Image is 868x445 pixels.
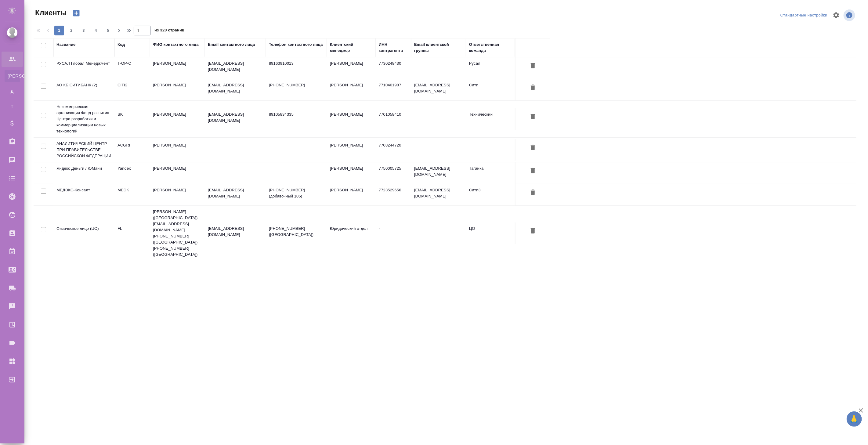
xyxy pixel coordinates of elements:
[269,82,324,88] p: [PHONE_NUMBER]
[844,9,856,21] span: Посмотреть информацию
[376,162,411,184] td: 7750005725
[411,162,466,184] td: [EMAIL_ADDRESS][DOMAIN_NAME]
[829,8,844,23] span: Настроить таблицу
[330,42,373,54] div: Клиентский менеджер
[53,184,114,205] td: МЕДЭКС-Консалт
[53,101,114,137] td: Некоммерческая организация Фонд развития Центра разработки и коммерциализации новых технологий
[5,100,20,113] a: Т
[327,108,376,130] td: [PERSON_NAME]
[8,73,17,79] span: [PERSON_NAME]
[8,103,17,110] span: Т
[269,226,324,238] p: [PHONE_NUMBER] ([GEOGRAPHIC_DATA])
[79,26,89,35] button: 3
[114,162,150,184] td: Yandex
[528,111,538,123] button: Удалить
[327,222,376,244] td: Юридический отдел
[376,57,411,79] td: 7730248430
[466,108,515,130] td: Технический
[103,26,113,35] button: 5
[114,222,150,244] td: FL
[53,57,114,79] td: РУСАЛ Глобал Менеджмент
[469,42,512,54] div: Ответственная команда
[376,139,411,161] td: 7708244720
[327,57,376,79] td: [PERSON_NAME]
[67,26,76,35] button: 2
[150,57,205,79] td: [PERSON_NAME]
[466,162,515,184] td: Таганка
[528,142,538,154] button: Удалить
[5,70,20,82] a: [PERSON_NAME]
[150,139,205,161] td: [PERSON_NAME]
[466,57,515,79] td: Русал
[208,42,255,48] div: Email контактного лица
[414,42,463,54] div: Email клиентской группы
[56,42,75,48] div: Название
[150,184,205,205] td: [PERSON_NAME]
[779,11,829,20] div: split button
[528,60,538,72] button: Удалить
[8,88,17,94] span: Д
[528,187,538,198] button: Удалить
[150,79,205,100] td: [PERSON_NAME]
[103,27,113,34] span: 5
[208,60,263,73] p: [EMAIL_ADDRESS][DOMAIN_NAME]
[327,162,376,184] td: [PERSON_NAME]
[208,111,263,124] p: [EMAIL_ADDRESS][DOMAIN_NAME]
[79,27,89,34] span: 3
[114,108,150,130] td: SK
[849,413,859,425] span: 🙏
[327,139,376,161] td: [PERSON_NAME]
[69,8,84,18] button: Создать
[53,138,114,162] td: АНАЛИТИЧЕСКИЙ ЦЕНТР ПРИ ПРАВИТЕЛЬСТВЕ РОССИЙСКОЙ ФЕДЕРАЦИИ
[269,42,323,48] div: Телефон контактного лица
[376,184,411,205] td: 7723529656
[34,8,67,18] span: Клиенты
[53,79,114,100] td: АО КБ СИТИБАНК (2)
[327,79,376,100] td: [PERSON_NAME]
[154,27,184,35] span: из 320 страниц
[376,222,411,244] td: -
[53,162,114,184] td: Яндекс Деньги / ЮМани
[411,79,466,100] td: [EMAIL_ADDRESS][DOMAIN_NAME]
[5,85,20,97] a: Д
[91,26,101,35] button: 4
[208,82,263,94] p: [EMAIL_ADDRESS][DOMAIN_NAME]
[327,184,376,205] td: [PERSON_NAME]
[114,79,150,100] td: CITI2
[528,226,538,237] button: Удалить
[91,27,101,34] span: 4
[150,162,205,184] td: [PERSON_NAME]
[528,165,538,177] button: Удалить
[847,411,862,427] button: 🙏
[466,79,515,100] td: Сити
[208,187,263,199] p: [EMAIL_ADDRESS][DOMAIN_NAME]
[53,222,114,244] td: Физическое лицо (ЦО)
[114,57,150,79] td: T-OP-C
[376,108,411,130] td: 7701058410
[153,42,199,48] div: ФИО контактного лица
[114,184,150,205] td: MEDK
[466,222,515,244] td: ЦО
[269,60,324,67] p: 89163910013
[114,139,150,161] td: ACGRF
[150,206,205,261] td: [PERSON_NAME] ([GEOGRAPHIC_DATA]) [EMAIL_ADDRESS][DOMAIN_NAME] [PHONE_NUMBER] ([GEOGRAPHIC_DATA])...
[528,82,538,93] button: Удалить
[411,184,466,205] td: [EMAIL_ADDRESS][DOMAIN_NAME]
[269,111,324,118] p: 89105834335
[118,42,125,48] div: Код
[376,79,411,100] td: 7710401987
[269,187,324,199] p: [PHONE_NUMBER] (добавочный 105)
[466,184,515,205] td: Сити3
[379,42,408,54] div: ИНН контрагента
[150,108,205,130] td: [PERSON_NAME]
[208,226,263,238] p: [EMAIL_ADDRESS][DOMAIN_NAME]
[67,27,76,34] span: 2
